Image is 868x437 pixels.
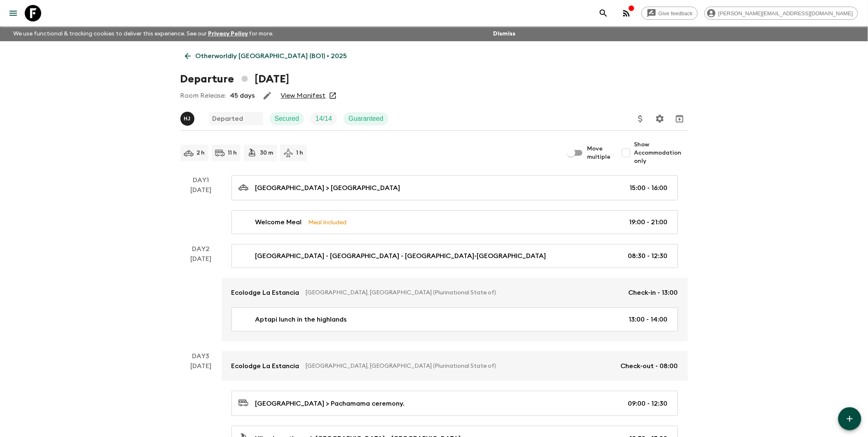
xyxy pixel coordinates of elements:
[641,7,698,20] a: Give feedback
[197,149,205,157] p: 2 h
[180,71,290,87] h1: Departure [DATE]
[232,361,299,371] p: Ecolodge La Estancia
[260,149,274,157] p: 30 m
[629,288,678,298] p: Check-in - 13:00
[5,5,21,21] button: menu
[180,91,226,101] p: Room Release:
[190,254,211,341] div: [DATE]
[654,10,697,16] span: Give feedback
[629,217,668,227] p: 19:00 - 21:00
[228,149,237,157] p: 11 h
[255,315,347,324] p: Aptapi lunch in the highlands
[628,251,668,261] p: 08:30 - 12:30
[232,288,299,298] p: Ecolodge La Estancia
[652,110,668,127] button: Settings
[190,185,211,234] div: [DATE]
[297,149,304,157] p: 1 h
[232,308,678,331] a: Aptapi lunch in the highlands13:00 - 14:00
[311,112,337,125] div: Trip Fill
[587,145,611,161] span: Move multiple
[632,110,649,127] button: Update Price, Early Bird Discount and Costs
[180,351,222,361] p: Day 3
[491,28,517,40] button: Dismiss
[349,114,384,124] p: Guaranteed
[232,210,678,234] a: Welcome MealMeal Included19:00 - 21:00
[230,91,255,101] p: 45 days
[270,112,304,125] div: Secured
[180,175,222,185] p: Day 1
[10,26,277,41] p: We use functional & tracking cookies to deliver this experience. See our for more.
[630,183,668,193] p: 15:00 - 16:00
[180,244,222,254] p: Day 2
[306,362,614,370] p: [GEOGRAPHIC_DATA], [GEOGRAPHIC_DATA] (Plurinational State of)
[222,278,688,308] a: Ecolodge La Estancia[GEOGRAPHIC_DATA], [GEOGRAPHIC_DATA] (Plurinational State of)Check-in - 13:00
[306,289,622,297] p: [GEOGRAPHIC_DATA], [GEOGRAPHIC_DATA] (Plurinational State of)
[628,399,668,409] p: 09:00 - 12:30
[208,31,248,37] a: Privacy Policy
[316,114,332,124] p: 14 / 14
[275,114,299,124] p: Secured
[714,10,858,16] span: [PERSON_NAME][EMAIL_ADDRESS][DOMAIN_NAME]
[621,361,678,371] p: Check-out - 08:00
[232,391,678,416] a: [GEOGRAPHIC_DATA] > Pachamama ceremony.09:00 - 12:30
[281,92,326,100] a: View Manifest
[180,114,196,121] span: Hector Juan Vargas Céspedes
[671,110,688,127] button: Archive (Completed, Cancelled or Unsynced Departures only)
[255,399,405,409] p: [GEOGRAPHIC_DATA] > Pachamama ceremony.
[255,217,302,227] p: Welcome Meal
[595,5,612,21] button: search adventures
[634,141,688,165] span: Show Accommodation only
[213,114,243,124] p: Departed
[255,183,400,193] p: [GEOGRAPHIC_DATA] > [GEOGRAPHIC_DATA]
[309,218,347,227] p: Meal Included
[196,51,347,61] p: Otherworldly [GEOGRAPHIC_DATA] (BO1) • 2025
[232,244,678,268] a: [GEOGRAPHIC_DATA] - [GEOGRAPHIC_DATA] - [GEOGRAPHIC_DATA]-[GEOGRAPHIC_DATA]08:30 - 12:30
[629,315,668,324] p: 13:00 - 14:00
[704,7,858,20] div: [PERSON_NAME][EMAIL_ADDRESS][DOMAIN_NAME]
[180,48,352,64] a: Otherworldly [GEOGRAPHIC_DATA] (BO1) • 2025
[232,175,678,200] a: [GEOGRAPHIC_DATA] > [GEOGRAPHIC_DATA]15:00 - 16:00
[255,251,546,261] p: [GEOGRAPHIC_DATA] - [GEOGRAPHIC_DATA] - [GEOGRAPHIC_DATA]-[GEOGRAPHIC_DATA]
[222,351,688,381] a: Ecolodge La Estancia[GEOGRAPHIC_DATA], [GEOGRAPHIC_DATA] (Plurinational State of)Check-out - 08:00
